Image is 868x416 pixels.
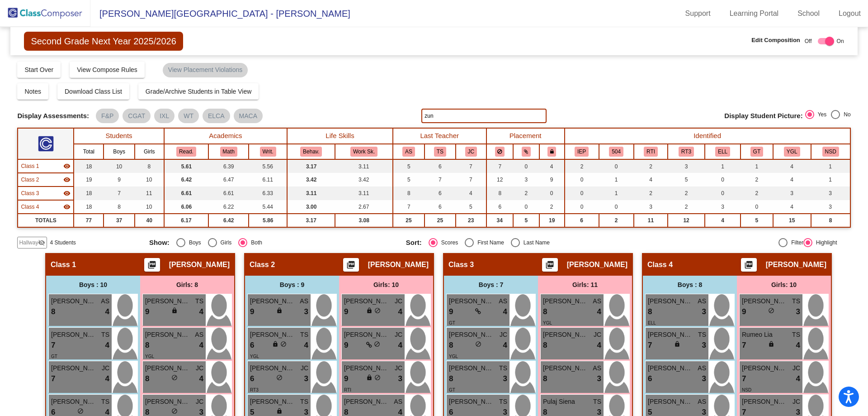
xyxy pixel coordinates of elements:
span: 7 [51,339,55,351]
span: Download Class List [65,88,122,95]
span: lock [276,307,283,314]
span: 4 [199,339,203,351]
span: AS [195,330,203,339]
mat-icon: visibility [63,190,71,197]
button: Notes [17,83,48,100]
td: 4 [456,186,486,200]
span: 4 [597,306,601,318]
button: Print Students Details [144,258,160,272]
td: 6 [486,200,513,214]
span: Hallway [19,239,38,247]
button: Work Sk. [350,147,377,157]
mat-icon: visibility [63,163,71,170]
span: 9 [344,339,348,351]
span: Class 2 [21,176,39,184]
td: 3 [513,173,539,186]
td: 7 [425,173,456,186]
mat-radio-group: Select an option [149,238,399,247]
div: Filter [788,239,803,247]
span: do_not_disturb_alt [768,307,774,314]
button: 504 [609,147,623,157]
span: [PERSON_NAME] [PERSON_NAME] [250,330,295,339]
th: Tiffany Sofranko [425,144,456,159]
th: Angelique Sheehan [393,144,425,159]
th: Life Skills [287,128,393,144]
td: 5.86 [249,214,287,227]
mat-radio-group: Select an option [406,238,656,247]
span: Show: [149,239,170,247]
td: 12 [668,214,704,227]
td: Patricia Leister - No Class Name [18,200,74,214]
span: View Compose Rules [77,66,137,73]
th: English Language Learner [705,144,741,159]
div: Girls: 8 [140,276,234,294]
span: [PERSON_NAME] Sienna [742,296,787,306]
th: Total [74,144,104,159]
a: Support [678,6,718,21]
span: Off [805,37,812,45]
td: 4 [705,214,741,227]
td: 2 [634,186,668,200]
span: AS [499,296,507,306]
button: Start Over [17,62,61,78]
td: TOTALS [18,214,74,227]
td: 3 [705,200,741,214]
td: 25 [425,214,456,227]
mat-icon: visibility [63,203,71,210]
th: Last Teacher [393,128,486,144]
td: 3.11 [287,186,335,200]
button: IEP [575,147,589,157]
td: 5 [456,200,486,214]
td: Amy DePasquale - No Class Name [18,159,74,173]
td: 6.06 [164,200,208,214]
td: 18 [74,186,104,200]
td: 4 [773,200,811,214]
td: 1 [741,159,773,173]
span: TS [792,330,800,339]
th: Individualized Education Plan [565,144,599,159]
th: Keep with students [513,144,539,159]
td: 1 [599,173,634,186]
div: Boys : 8 [643,276,737,294]
span: [PERSON_NAME] [648,330,693,339]
span: Start Over [24,66,53,73]
button: RTI [644,147,658,157]
span: [PERSON_NAME][GEOGRAPHIC_DATA] - [PERSON_NAME] [90,6,350,21]
td: 19 [74,173,104,186]
td: 34 [486,214,513,227]
td: 10 [104,159,134,173]
td: 3.42 [335,173,392,186]
td: 10 [135,200,164,214]
td: 10 [135,173,164,186]
span: TS [300,330,308,339]
span: [PERSON_NAME] [51,296,96,306]
mat-chip: CGAT [123,109,151,123]
span: 3 [702,306,706,318]
button: Grade/Archive Students in Table View [138,83,259,100]
td: 8 [486,186,513,200]
th: New Student to District [811,144,850,159]
span: Class 4 [647,260,673,269]
span: 9 [250,306,254,318]
span: 8 [648,306,652,318]
td: 3 [668,159,704,173]
td: 77 [74,214,104,227]
div: Boys [185,239,201,247]
button: AS [402,147,415,157]
span: 8 [449,339,453,351]
div: Highlight [812,239,837,247]
td: 0 [599,159,634,173]
span: Rumeo Lia [742,330,787,339]
span: Display Student Picture: [724,112,802,120]
span: 4 [199,306,203,318]
span: 9 [449,306,453,318]
td: 2 [741,173,773,186]
button: Download Class List [57,83,129,100]
span: Grade/Archive Students in Table View [146,88,252,95]
th: Identified [565,128,850,144]
span: AS [698,296,706,306]
td: 6 [425,200,456,214]
td: 8 [393,186,425,200]
div: Yes [814,110,827,119]
mat-chip: F&P [96,109,119,123]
